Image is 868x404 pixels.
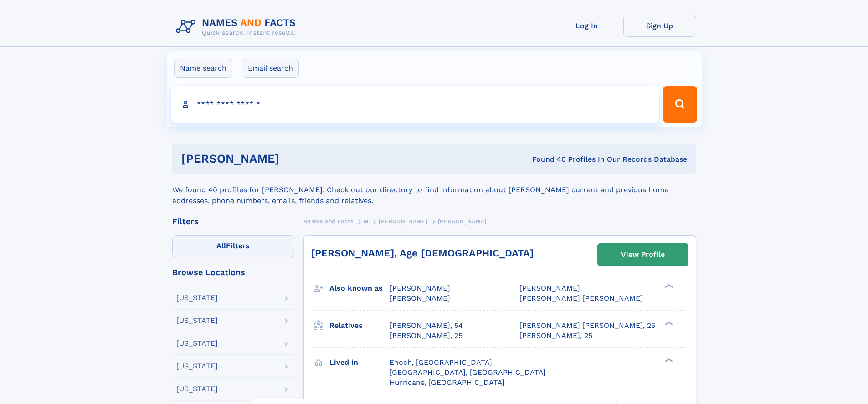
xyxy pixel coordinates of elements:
[364,215,369,227] a: M
[663,357,673,363] div: ❯
[390,358,492,367] span: Enoch, [GEOGRAPHIC_DATA]
[364,218,369,225] span: M
[390,331,462,341] a: [PERSON_NAME], 25
[406,154,687,164] div: Found 40 Profiles In Our Records Database
[176,294,218,302] div: [US_STATE]
[176,317,218,324] div: [US_STATE]
[663,86,697,123] button: Search Button
[172,15,303,39] img: Logo Names and Facts
[329,281,390,296] h3: Also known as
[550,15,623,37] a: Log In
[174,59,232,78] label: Name search
[519,294,643,302] span: [PERSON_NAME] [PERSON_NAME]
[519,284,580,292] span: [PERSON_NAME]
[176,363,218,370] div: [US_STATE]
[390,378,505,387] span: Hurricane, [GEOGRAPHIC_DATA]
[663,283,673,289] div: ❯
[172,174,696,206] div: We found 40 profiles for [PERSON_NAME]. Check out our directory to find information about [PERSON...
[390,284,450,292] span: [PERSON_NAME]
[242,59,299,78] label: Email search
[663,320,673,326] div: ❯
[329,355,390,370] h3: Lived in
[379,215,427,227] a: [PERSON_NAME]
[171,86,659,123] input: search input
[519,321,655,331] a: [PERSON_NAME] [PERSON_NAME], 25
[379,218,427,225] span: [PERSON_NAME]
[438,218,487,225] span: [PERSON_NAME]
[390,321,463,331] a: [PERSON_NAME], 54
[176,340,218,347] div: [US_STATE]
[329,318,390,333] h3: Relatives
[621,244,665,265] div: View Profile
[623,15,696,37] a: Sign Up
[303,215,354,227] a: Names and Facts
[172,235,294,257] label: Filters
[390,294,450,302] span: [PERSON_NAME]
[216,241,226,250] span: All
[176,385,218,393] div: [US_STATE]
[311,247,534,259] a: [PERSON_NAME], Age [DEMOGRAPHIC_DATA]
[598,244,688,266] a: View Profile
[519,331,592,341] a: [PERSON_NAME], 25
[172,268,294,276] div: Browse Locations
[172,217,294,225] div: Filters
[181,153,406,164] h1: [PERSON_NAME]
[390,368,546,377] span: [GEOGRAPHIC_DATA], [GEOGRAPHIC_DATA]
